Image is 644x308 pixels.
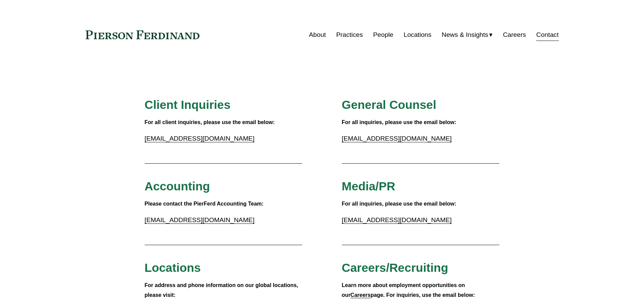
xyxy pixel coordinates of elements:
[342,201,456,207] strong: For all inquiries, please use the email below:
[342,180,395,193] span: Media/PR
[145,119,275,125] strong: For all client inquiries, please use the email below:
[442,29,488,41] span: News & Insights
[536,28,558,41] a: Contact
[309,28,326,41] a: About
[145,216,255,223] a: [EMAIL_ADDRESS][DOMAIN_NAME]
[371,292,475,298] strong: page. For inquiries, use the email below:
[351,292,371,298] a: Careers
[342,261,448,274] span: Careers/Recruiting
[336,28,363,41] a: Practices
[145,201,264,207] strong: Please contact the PierFerd Accounting Team:
[503,28,526,41] a: Careers
[342,98,436,111] span: General Counsel
[442,28,493,41] a: folder dropdown
[342,135,452,142] a: [EMAIL_ADDRESS][DOMAIN_NAME]
[145,98,231,111] span: Client Inquiries
[342,119,456,125] strong: For all inquiries, please use the email below:
[145,180,210,193] span: Accounting
[145,135,255,142] a: [EMAIL_ADDRESS][DOMAIN_NAME]
[342,216,452,223] a: [EMAIL_ADDRESS][DOMAIN_NAME]
[145,282,300,298] strong: For address and phone information on our global locations, please visit:
[342,282,467,298] strong: Learn more about employment opportunities on our
[373,28,393,41] a: People
[404,28,431,41] a: Locations
[145,261,201,274] span: Locations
